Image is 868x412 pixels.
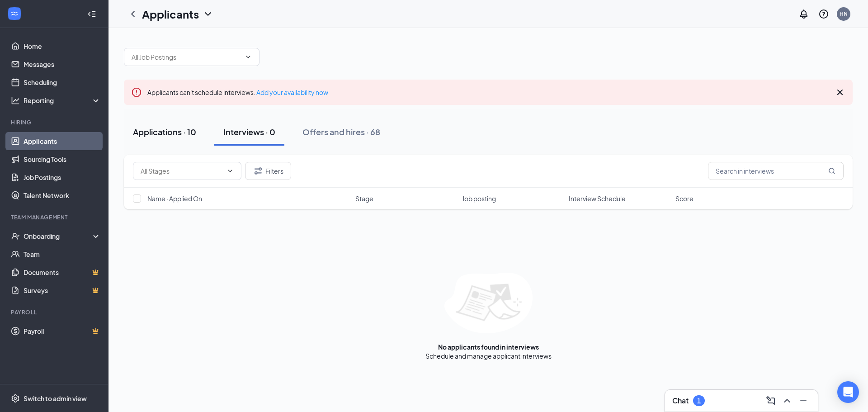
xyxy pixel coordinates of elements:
[11,213,99,221] div: Team Management
[24,168,101,186] a: Job Postings
[24,263,101,281] a: DocumentsCrown
[24,73,101,91] a: Scheduling
[147,194,202,203] span: Name · Applied On
[569,194,626,203] span: Interview Schedule
[24,394,87,403] div: Switch to admin view
[127,9,138,19] svg: ChevronLeft
[302,126,380,137] div: Offers and hires · 68
[11,394,20,403] svg: Settings
[765,395,776,406] svg: ComposeMessage
[203,9,213,19] svg: ChevronDown
[24,37,101,55] a: Home
[24,132,101,150] a: Applicants
[798,395,809,406] svg: Minimize
[253,166,264,176] svg: Filter
[697,397,701,405] div: 1
[840,10,848,18] div: HN
[141,166,223,176] input: All Stages
[444,273,533,333] img: empty-state
[133,126,196,137] div: Applications · 10
[708,162,844,180] input: Search in interviews
[256,88,328,96] a: Add your availability now
[10,9,19,18] svg: WorkstreamLogo
[796,393,811,408] button: Minimize
[11,308,99,316] div: Payroll
[438,342,539,351] div: No applicants found in interviews
[24,96,101,105] div: Reporting
[11,118,99,126] div: Hiring
[11,96,20,105] svg: Analysis
[425,351,552,360] div: Schedule and manage applicant interviews
[355,194,373,203] span: Stage
[24,281,101,299] a: SurveysCrown
[675,194,693,203] span: Score
[24,55,101,73] a: Messages
[828,167,835,175] svg: MagnifyingGlass
[24,232,93,241] div: Onboarding
[147,88,328,96] span: Applicants can't schedule interviews.
[462,194,496,203] span: Job posting
[780,393,794,408] button: ChevronUp
[764,393,778,408] button: ComposeMessage
[672,396,689,406] h3: Chat
[245,53,252,61] svg: ChevronDown
[24,150,101,168] a: Sourcing Tools
[24,245,101,263] a: Team
[24,322,101,340] a: PayrollCrown
[798,9,809,19] svg: Notifications
[223,126,275,137] div: Interviews · 0
[142,6,199,22] h1: Applicants
[818,9,829,19] svg: QuestionInfo
[226,167,234,175] svg: ChevronDown
[24,186,101,204] a: Talent Network
[837,381,859,403] div: Open Intercom Messenger
[245,162,291,180] button: Filter Filters
[782,395,793,406] svg: ChevronUp
[87,9,96,19] svg: Collapse
[132,52,241,62] input: All Job Postings
[131,87,142,98] svg: Error
[11,232,20,241] svg: UserCheck
[835,87,845,98] svg: Cross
